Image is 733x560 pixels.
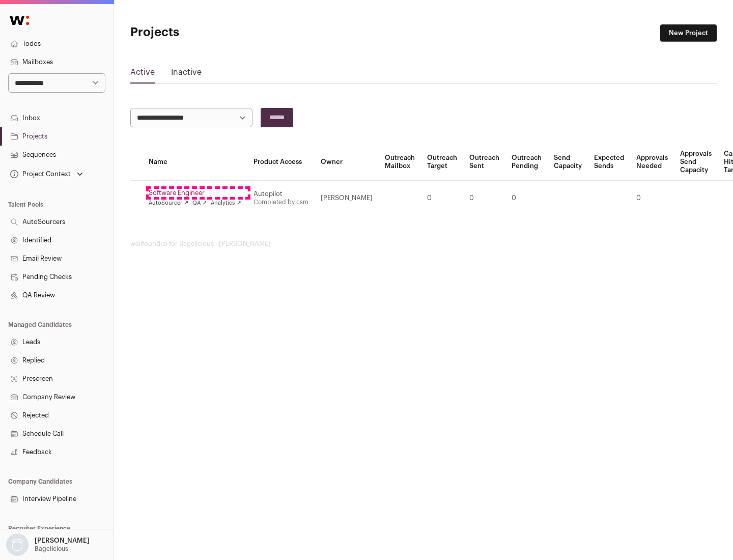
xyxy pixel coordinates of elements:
[171,66,202,82] a: Inactive
[143,144,247,181] th: Name
[192,199,207,207] a: QA ↗
[4,534,92,556] button: Open dropdown
[6,534,29,556] img: nopic.png
[315,181,379,216] td: [PERSON_NAME]
[674,144,718,181] th: Approvals Send Capacity
[253,199,308,205] a: Completed by csm
[421,144,463,181] th: Outreach Target
[149,189,241,197] a: Software Engineer
[149,199,188,207] a: AutoSourcer ↗
[379,144,421,181] th: Outreach Mailbox
[463,144,505,181] th: Outreach Sent
[630,181,674,216] td: 0
[421,181,463,216] td: 0
[463,181,505,216] td: 0
[8,167,85,181] button: Open dropdown
[8,170,71,178] div: Project Context
[130,240,717,248] footer: wellfound:ai for Bagelicious - [PERSON_NAME]
[211,199,241,207] a: Analytics ↗
[630,144,674,181] th: Approvals Needed
[253,190,308,198] div: Autopilot
[505,181,548,216] td: 0
[548,144,588,181] th: Send Capacity
[130,24,326,41] h1: Projects
[130,66,155,82] a: Active
[660,24,717,42] a: New Project
[588,144,630,181] th: Expected Sends
[35,545,68,553] p: Bagelicious
[315,144,379,181] th: Owner
[35,537,90,545] p: [PERSON_NAME]
[505,144,548,181] th: Outreach Pending
[247,144,315,181] th: Product Access
[4,10,35,31] img: Wellfound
